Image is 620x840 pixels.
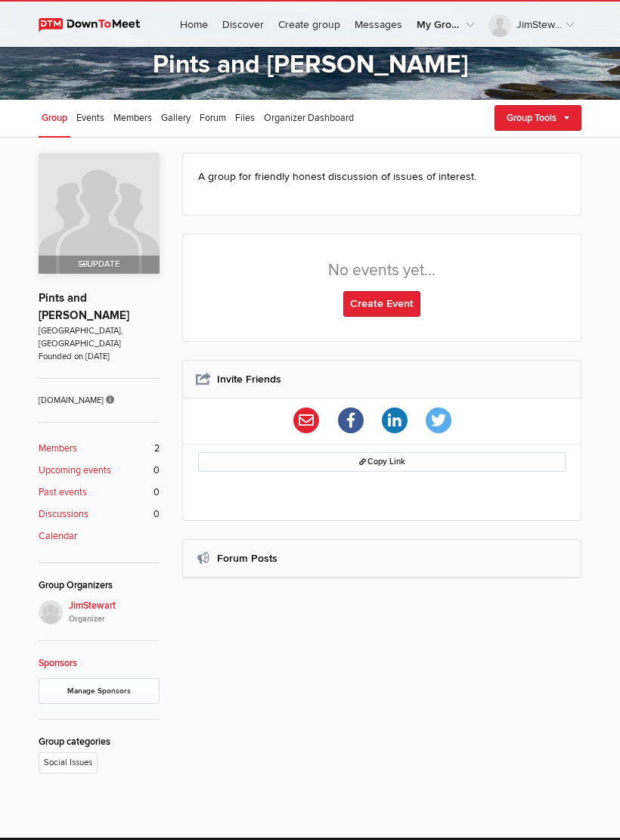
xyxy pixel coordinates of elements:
[39,153,160,274] a: Update
[39,600,63,625] img: JimStewart
[494,105,581,131] a: Group Tools
[161,112,191,124] span: Gallery
[39,507,160,522] a: Discussions 0
[42,112,67,124] span: Group
[39,507,88,522] b: Discussions
[39,529,77,544] b: Calendar
[39,324,160,350] span: [GEOGRAPHIC_DATA], [GEOGRAPHIC_DATA]
[39,463,160,478] a: Upcoming events 0
[264,112,354,124] span: Organizer Dashboard
[39,657,77,669] a: Sponsors
[39,442,77,456] b: Members
[271,2,347,47] a: Create group
[39,350,160,363] span: Founded on [DATE]
[39,600,160,625] a: JimStewartOrganizer
[348,2,409,47] a: Messages
[200,112,226,124] span: Forum
[410,2,481,47] a: My Groups
[39,153,160,274] img: Pints and Peterson
[73,100,107,138] a: Events
[39,485,160,500] a: Past events 0
[39,18,154,32] img: DownToMeet
[39,485,87,500] b: Past events
[113,112,152,124] span: Members
[39,463,111,478] b: Upcoming events
[482,2,581,47] a: JimStewart
[235,112,255,124] span: Files
[154,442,160,456] span: 2
[232,100,258,138] a: Files
[215,2,271,47] a: Discover
[153,463,160,478] span: 0
[39,378,160,407] span: [DOMAIN_NAME]
[39,100,70,138] a: Group
[69,613,160,625] i: Organizer
[182,234,581,342] div: No events yet...
[76,112,104,124] span: Events
[173,2,215,47] a: Home
[343,291,420,317] a: Create Event
[39,529,160,544] a: Calendar
[217,552,277,565] a: Forum Posts
[261,100,357,138] a: Organizer Dashboard
[39,735,160,749] div: Group categories
[197,100,229,138] a: Forum
[153,507,160,522] span: 0
[198,452,566,472] button: Copy Link
[158,100,194,138] a: Gallery
[79,259,120,269] span: Update
[39,678,160,704] a: Manage Sponsors
[39,442,160,456] a: Members 2
[194,361,569,398] h2: Invite Friends
[359,457,405,466] span: Copy Link
[198,169,566,184] p: A group for friendly honest discussion of issues of interest.
[110,100,155,138] a: Members
[153,485,160,500] span: 0
[39,578,160,593] div: Group Organizers
[69,599,160,625] span: JimStewart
